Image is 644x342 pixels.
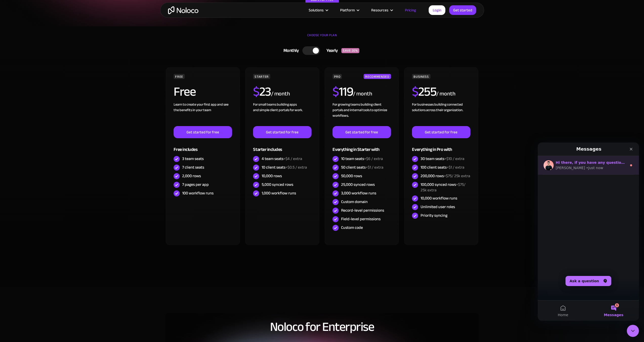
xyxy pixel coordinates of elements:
div: 100,000 synced rows [421,182,470,193]
div: Everything in Starter with [333,138,391,155]
iframe: Intercom live chat [538,143,639,321]
div: Everything in Pro with [412,138,470,155]
div: Custom code [341,225,363,230]
div: Solutions [309,7,324,13]
div: 1,000 workflow runs [262,190,296,196]
a: home [168,6,198,14]
span: +$4 / extra [283,155,302,163]
div: 10 client seats [262,165,307,170]
span: +$1 / extra [447,164,464,171]
span: Messages [66,171,86,174]
div: / month [353,90,372,98]
span: $ [333,80,339,104]
h2: 255 [412,85,436,98]
div: Free includes [174,138,232,155]
span: $ [412,80,418,104]
div: 2,000 rows [182,173,201,179]
div: [PERSON_NAME] [18,23,47,28]
span: +$10 / extra [444,155,464,163]
div: Unlimited user roles [421,204,455,210]
button: Messages [51,158,101,178]
a: Get started [449,5,476,15]
div: 200,000 rows [421,173,470,179]
div: 25,000 synced rows [341,182,375,187]
span: +$0.5 / extra [285,164,307,171]
div: 7 client seats [182,165,204,170]
div: 50 client seats [341,165,383,170]
div: 5,000 synced rows [262,182,293,187]
h2: Noloco for Enterprise [165,320,479,334]
div: Platform [340,7,355,13]
a: Pricing [399,7,422,13]
span: +$75/ 25k extra [421,181,466,194]
div: CHOOSE YOUR PLAN [165,31,479,44]
div: For growing teams building client portals and internal tools to optimize workflows. [333,102,391,126]
div: 30 team seats [421,156,464,162]
div: Custom domain [341,199,368,205]
div: For small teams building apps and simple client portals for work. ‍ [253,102,311,126]
a: Login [429,5,445,15]
span: +$6 / extra [364,155,383,163]
span: Home [20,171,30,174]
div: • Just now [48,23,65,28]
div: 4 team seats [262,156,302,162]
div: RECOMMENDED [364,74,391,79]
div: Solutions [302,7,334,13]
div: Resources [371,7,388,13]
div: Starter includes [253,138,311,155]
div: STARTER [253,74,270,79]
div: 10,000 rows [262,173,282,179]
span: +$75/ 25k extra [444,172,470,180]
div: FREE [174,74,185,79]
div: 10,000 workflow runs [421,195,457,201]
div: Field-level permissions [341,216,381,222]
span: +$1 / extra [366,164,383,171]
div: 100 client seats [421,165,464,170]
div: 3 team seats [182,156,204,162]
a: Get started for free [174,126,232,138]
a: Get started for free [333,126,391,138]
div: Yearly [320,47,341,54]
div: Learn to create your first app and see the benefits in your team ‍ [174,102,232,126]
div: Monthly [277,47,303,54]
a: Get started for free [253,126,311,138]
div: Resources [365,7,399,13]
button: Ask a question [28,133,74,144]
h2: 23 [253,85,271,98]
iframe: Intercom live chat [627,325,639,337]
div: Record-level permissions [341,208,384,213]
div: 50,000 rows [341,173,362,179]
a: Get started for free [412,126,470,138]
h2: 119 [333,85,353,98]
div: / month [436,90,455,98]
div: / month [271,90,290,98]
div: SAVE 20% [341,48,359,53]
div: 100 workflow runs [182,190,214,196]
div: Platform [334,7,365,13]
div: For businesses building connected solutions across their organization. ‍ [412,102,470,126]
div: 3,000 workflow runs [341,190,376,196]
div: 10 team seats [341,156,383,162]
h2: Free [174,85,196,98]
span: Hi there, if you have any questions about our pricing, just let us know! [GEOGRAPHIC_DATA] [18,18,203,22]
div: 7 pages per app [182,182,209,187]
div: PRO [333,74,342,79]
span: $ [253,80,259,104]
div: Priority syncing [421,213,447,218]
div: BUSINESS [412,74,430,79]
